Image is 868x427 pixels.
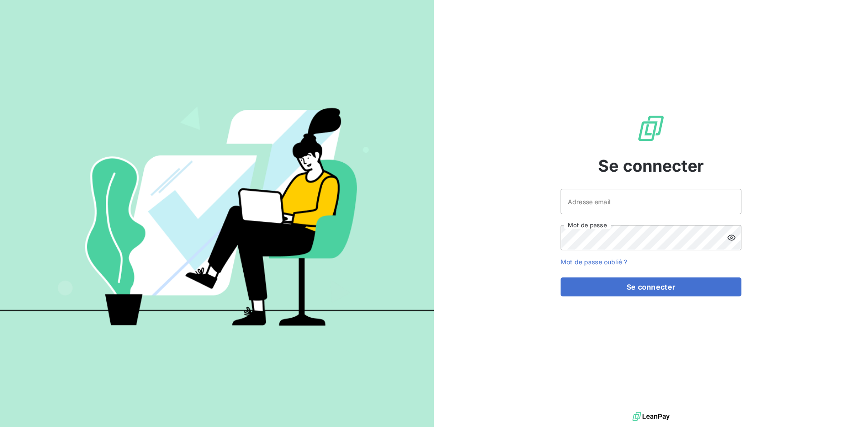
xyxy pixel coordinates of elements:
[561,189,741,214] input: placeholder
[561,277,741,296] button: Se connecter
[561,258,627,266] a: Mot de passe oublié ?
[637,114,665,143] img: Logo LeanPay
[632,410,670,423] img: logo
[598,154,704,178] span: Se connecter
